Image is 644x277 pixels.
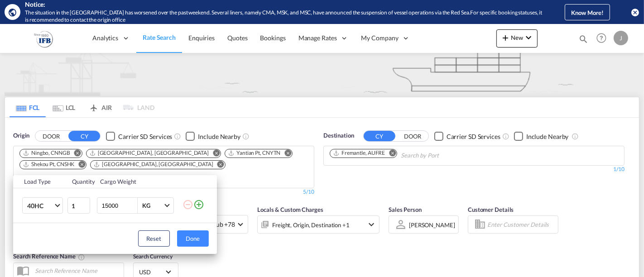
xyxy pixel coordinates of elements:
span: 40HC [27,201,53,210]
md-select: Choose: 40HC [22,197,63,214]
input: Enter Weight [101,198,137,213]
div: KG [142,202,150,209]
div: Cargo Weight [100,177,177,186]
th: Quantity [67,175,95,188]
md-icon: icon-plus-circle-outline [193,199,204,210]
md-icon: icon-minus-circle-outline [183,199,193,210]
button: Reset [138,230,170,247]
input: Qty [67,197,90,214]
th: Load Type [13,175,67,188]
button: Done [177,230,209,247]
